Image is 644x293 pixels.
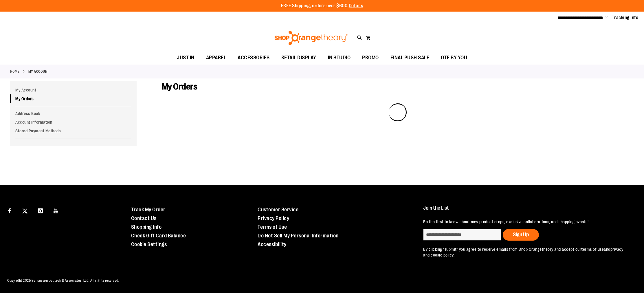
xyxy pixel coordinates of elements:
[177,51,195,64] span: JUST IN
[581,247,604,252] a: terms of use
[10,127,137,135] a: Stored Payment Methods
[20,205,30,215] a: Visit our X page
[131,207,166,213] a: Track My Order
[4,205,14,215] a: Visit our Facebook page
[423,229,501,241] input: enter email
[162,82,197,91] span: My Orders
[238,51,270,64] span: ACCESSORIES
[131,233,186,239] a: Check Gift Card Balance
[131,241,167,247] a: Cookie Settings
[423,205,629,216] h4: Join the List
[10,94,137,103] a: My Orders
[258,207,298,213] a: Customer Service
[258,224,287,230] a: Terms of Use
[281,3,363,9] p: FREE Shipping, orders over $600.
[51,205,61,215] a: Visit our Youtube page
[7,279,119,283] span: Copyright 2025 Bensussen Deutsch & Associates, LLC. All rights reserved.
[258,241,287,247] a: Accessibility
[10,118,137,127] a: Account Information
[423,246,629,258] p: By clicking "submit" you agree to receive emails from Shop Orangetheory and accept our and
[328,51,351,64] span: IN STUDIO
[274,31,348,45] img: Shop Orangetheory
[10,86,137,94] a: My Account
[258,215,289,221] a: Privacy Policy
[605,15,608,21] button: Account menu
[441,51,467,64] span: OTF BY YOU
[513,232,529,237] span: Sign Up
[281,51,316,64] span: RETAIL DISPLAY
[10,109,137,118] a: Address Book
[423,219,629,225] p: Be the first to know about new product drops, exclusive collaborations, and shopping events!
[28,69,49,74] strong: My Account
[390,51,430,64] span: FINAL PUSH SALE
[131,224,162,230] a: Shopping Info
[22,208,27,214] img: Twitter
[258,233,339,239] a: Do Not Sell My Personal Information
[362,51,379,64] span: PROMO
[503,229,539,241] button: Sign Up
[349,3,363,8] a: Details
[35,205,45,215] a: Visit our Instagram page
[131,215,157,221] a: Contact Us
[206,51,226,64] span: APPAREL
[423,247,623,257] a: privacy and cookie policy.
[10,69,19,74] a: Home
[612,14,639,21] a: Tracking Info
